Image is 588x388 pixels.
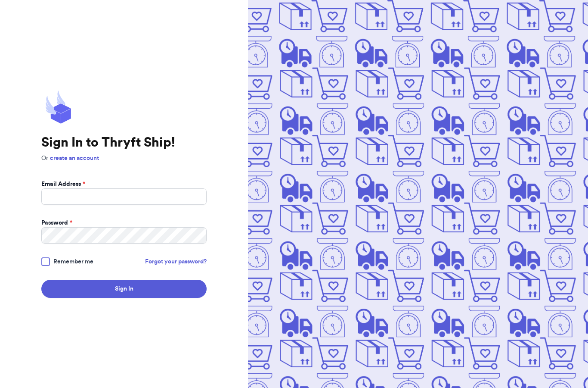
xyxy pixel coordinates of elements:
a: create an account [50,155,99,161]
button: Sign In [41,280,207,298]
label: Email Address [41,180,85,188]
a: Forgot your password? [145,257,207,266]
p: Or [41,154,207,163]
label: Password [41,219,72,227]
h1: Sign In to Thryft Ship! [41,135,207,150]
span: Remember me [53,257,93,266]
